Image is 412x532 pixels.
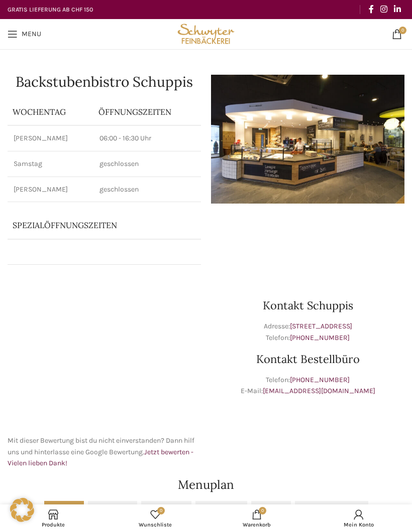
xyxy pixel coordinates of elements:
[141,501,191,522] a: Mi, [DATE]
[206,507,308,529] a: 0 Warenkorb
[211,521,303,528] span: Warenkorb
[14,133,87,143] p: [PERSON_NAME]
[308,507,410,529] a: Mein Konto
[8,479,404,491] h2: Menuplan
[211,321,404,343] p: Adresse: Telefon:
[99,159,195,169] p: geschlossen
[206,507,308,529] div: My cart
[3,507,105,529] a: Produkte
[290,322,352,330] a: [STREET_ADDRESS]
[8,435,201,469] p: Mit dieser Bewertung bist du nicht einverstanden? Dann hilf uns und hinterlasse eine Google Bewer...
[259,507,266,514] span: 0
[211,375,404,397] p: Telefon: E-Mail:
[290,333,350,342] a: [PHONE_NUMBER]
[391,2,404,17] a: Linkedin social link
[399,27,406,34] span: 0
[13,106,88,117] p: Wochentag
[14,185,87,195] p: [PERSON_NAME]
[365,2,377,17] a: Facebook social link
[8,448,193,467] a: Jetzt bewerten - Vielen lieben Dank!
[44,501,84,522] a: [DATE]
[313,521,405,528] span: Mein Konto
[211,353,404,365] h3: Kontakt Bestellbüro
[157,507,165,514] span: 0
[195,501,247,522] a: Do, [DATE]
[8,75,201,89] h1: Backstubenbistro Schuppis
[211,300,404,311] h3: Kontakt Schuppis
[3,24,46,44] a: Open mobile menu
[105,507,207,529] a: 0 Wunschliste
[13,220,164,231] p: Spezialöffnungszeiten
[110,521,201,528] span: Wunschliste
[98,106,196,117] p: ÖFFNUNGSZEITEN
[263,387,375,395] a: [EMAIL_ADDRESS][DOMAIN_NAME]
[99,185,195,195] p: geschlossen
[387,24,407,44] a: 0
[290,376,350,384] a: [PHONE_NUMBER]
[88,501,137,522] a: Di, [DATE]
[8,521,99,528] span: Produkte
[175,19,237,49] img: Bäckerei Schwyter
[377,2,390,17] a: Instagram social link
[295,501,368,522] a: Nächste Woche
[251,501,291,522] a: [DATE]
[105,507,207,529] div: Meine Wunschliste
[8,6,93,13] strong: GRATIS LIEFERUNG AB CHF 150
[175,29,237,38] a: Site logo
[8,275,201,425] iframe: schwyter schuppis
[14,159,87,169] p: Samstag
[99,133,195,143] p: 06:00 - 16:30 Uhr
[22,31,41,38] span: Menu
